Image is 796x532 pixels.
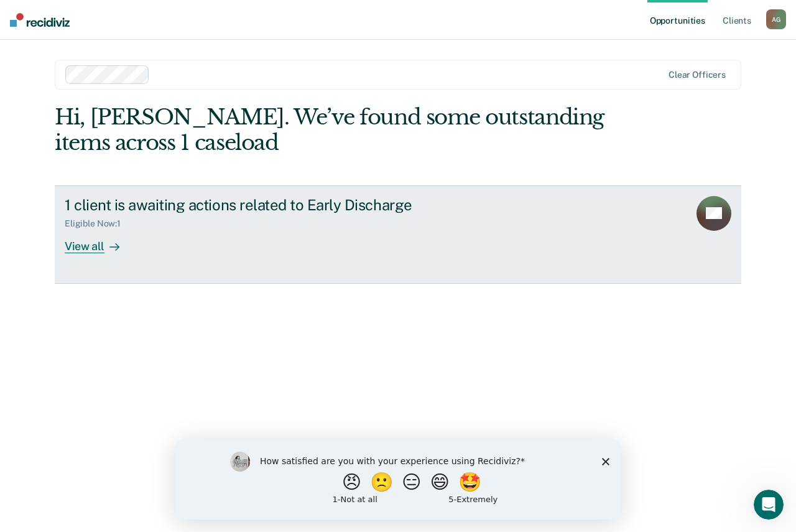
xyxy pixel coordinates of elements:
iframe: Survey by Kim from Recidiviz [175,439,621,520]
img: Recidiviz [10,13,70,27]
a: 1 client is awaiting actions related to Early DischargeEligible Now:1View all [55,185,741,284]
div: A G [766,9,786,29]
div: 1 client is awaiting actions related to Early Discharge [65,196,501,214]
iframe: Intercom live chat [754,490,784,520]
div: Clear officers [669,70,726,80]
button: AG [766,9,786,29]
div: Hi, [PERSON_NAME]. We’ve found some outstanding items across 1 caseload [55,105,604,156]
div: View all [65,229,134,253]
div: Eligible Now : 1 [65,218,131,229]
